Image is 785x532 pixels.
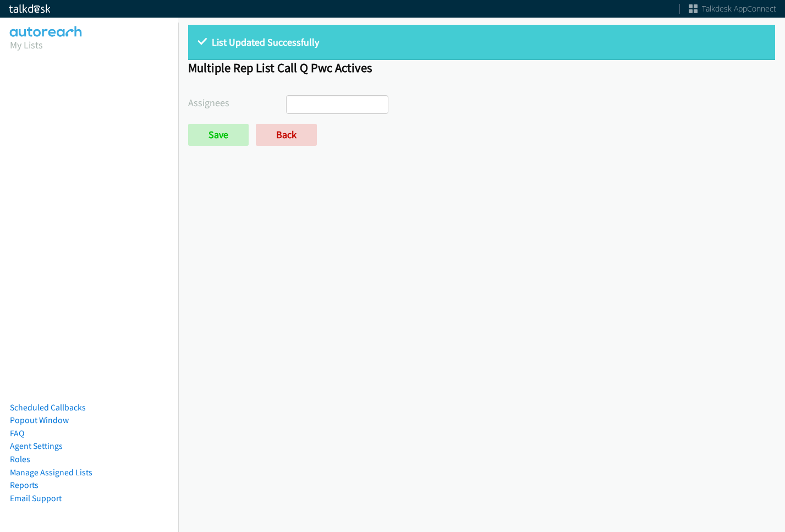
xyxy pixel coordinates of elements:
a: Roles [10,454,30,464]
p: List Updated Successfully [198,35,765,50]
label: Assignees [188,95,286,110]
input: Save [188,124,249,146]
a: Agent Settings [10,441,63,451]
a: Email Support [10,493,62,503]
a: Reports [10,480,39,490]
a: Popout Window [10,415,69,425]
a: Manage Assigned Lists [10,467,92,478]
a: Back [256,124,317,146]
h1: Multiple Rep List Call Q Pwc Actives [188,60,775,75]
a: FAQ [10,428,24,438]
a: Scheduled Callbacks [10,402,86,413]
a: Talkdesk AppConnect [689,3,776,14]
a: My Lists [10,39,43,51]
